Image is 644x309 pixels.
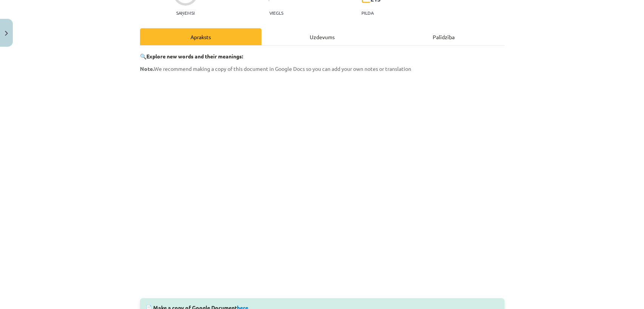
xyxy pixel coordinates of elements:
[140,65,411,72] span: We recommend making a copy of this document in Google Docs so you can add your own notes or trans...
[261,28,383,45] div: Uzdevums
[173,10,198,15] p: Saņemsi
[5,31,8,36] img: icon-close-lesson-0947bae3869378f0d4975bcd49f059093ad1ed9edebbc8119c70593378902aed.svg
[140,65,154,72] strong: Note.
[361,10,373,15] p: pilda
[269,10,283,15] p: Viegls
[140,28,261,45] div: Apraksts
[146,53,243,60] strong: Explore new words and their meanings:
[140,52,504,60] p: 🔍
[383,28,504,45] div: Palīdzība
